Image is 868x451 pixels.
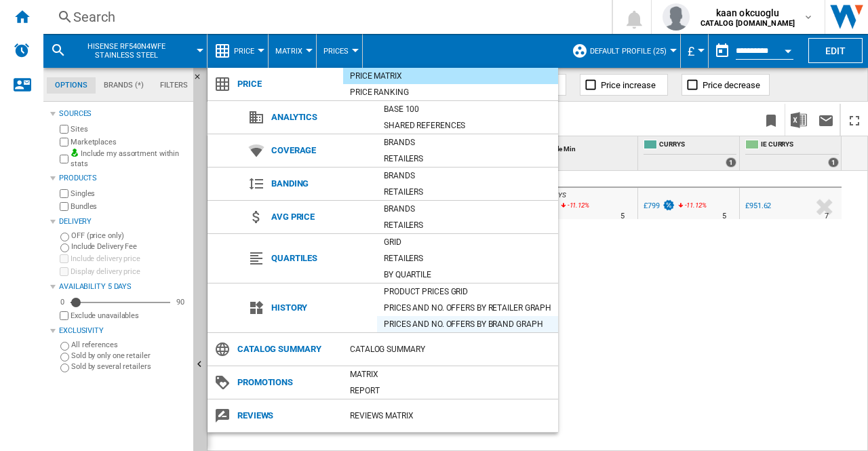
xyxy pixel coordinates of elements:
[377,102,558,116] div: Base 100
[343,85,558,99] div: Price Ranking
[343,409,558,423] div: REVIEWS Matrix
[264,298,377,317] span: History
[343,384,558,397] div: Report
[377,169,558,182] div: Brands
[377,136,558,149] div: Brands
[377,285,558,298] div: Product prices grid
[377,218,558,232] div: Retailers
[231,75,343,94] span: Price
[264,108,377,127] span: Analytics
[377,185,558,199] div: Retailers
[377,252,558,265] div: Retailers
[264,249,377,268] span: Quartiles
[377,268,558,281] div: By quartile
[377,202,558,216] div: Brands
[377,317,558,331] div: Prices and No. offers by brand graph
[343,368,558,381] div: Matrix
[343,342,558,356] div: Catalog Summary
[264,208,377,227] span: Avg price
[377,152,558,165] div: Retailers
[231,406,343,425] span: Reviews
[231,373,343,392] span: Promotions
[377,119,558,132] div: Shared references
[377,301,558,315] div: Prices and No. offers by retailer graph
[231,340,343,359] span: Catalog Summary
[264,174,377,193] span: Banding
[264,141,377,160] span: Coverage
[377,235,558,249] div: Grid
[343,69,558,83] div: Price Matrix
